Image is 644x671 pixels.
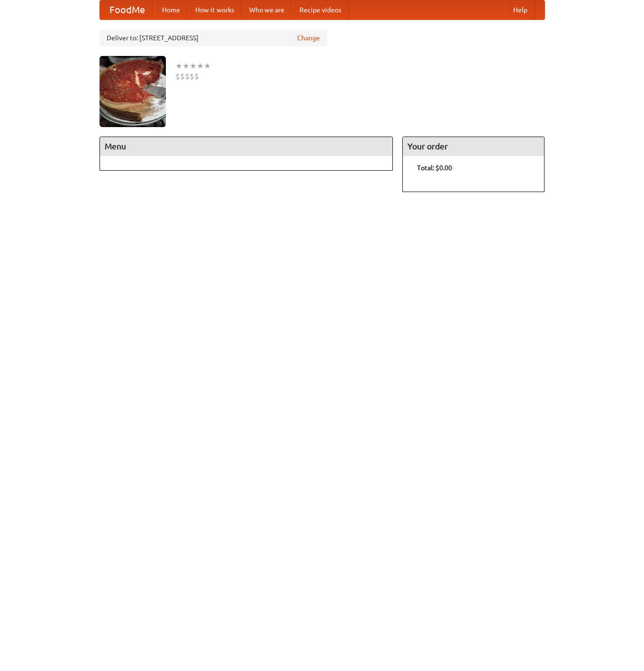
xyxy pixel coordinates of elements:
a: Recipe videos [292,0,349,19]
a: Help [506,0,535,19]
a: Who we are [242,0,292,19]
img: angular.jpg [100,56,166,127]
li: $ [180,71,185,82]
li: $ [175,71,180,82]
li: $ [190,71,194,82]
a: Change [297,33,320,43]
a: Home [154,0,188,19]
a: How it works [188,0,242,19]
a: FoodMe [100,0,154,19]
li: ★ [204,61,211,71]
h4: Menu [100,137,393,156]
li: ★ [197,61,204,71]
li: ★ [175,61,182,71]
div: Deliver to: [STREET_ADDRESS] [100,29,327,46]
li: $ [185,71,190,82]
li: ★ [182,61,190,71]
b: Total: $0.00 [417,164,452,172]
h4: Your order [403,137,544,156]
li: $ [194,71,199,82]
li: ★ [190,61,197,71]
